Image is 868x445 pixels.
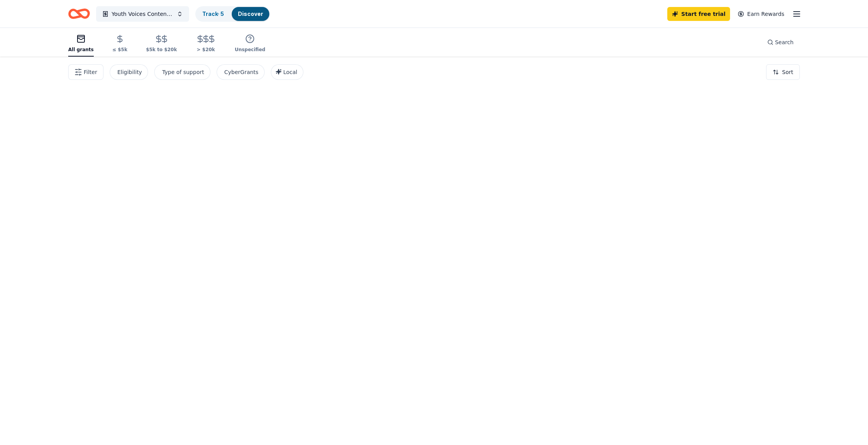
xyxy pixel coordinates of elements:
div: Type of support [162,67,204,77]
div: ≤ $5k [112,47,127,53]
div: Eligibility [117,67,142,77]
button: Local [271,64,303,80]
span: Search [775,38,794,47]
button: Eligibility [110,64,148,80]
div: > $20k [196,47,216,53]
div: Unspecified [235,47,265,53]
span: Local [283,69,297,75]
a: Track· 5 [202,10,224,17]
span: Sort [782,67,793,77]
button: Filter [68,64,103,80]
button: CyberGrants [217,64,265,80]
button: Search [761,34,800,50]
button: Track· 5Discover [195,6,270,22]
button: $5k to $20k [146,31,177,57]
a: Discover [238,10,263,17]
div: All grants [68,47,94,53]
span: Filter [84,67,97,77]
button: Unspecified [235,31,265,57]
button: > $20k [196,31,216,57]
button: Youth Voices Content Creators [96,6,189,22]
div: $5k to $20k [146,47,177,53]
a: Start free trial [667,7,730,21]
button: ≤ $5k [112,31,127,57]
span: Youth Voices Content Creators [112,9,174,19]
a: Home [68,5,90,23]
div: CyberGrants [224,67,258,77]
button: Type of support [154,64,210,80]
a: Earn Rewards [733,7,789,21]
button: Sort [766,64,800,80]
button: All grants [68,31,94,57]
